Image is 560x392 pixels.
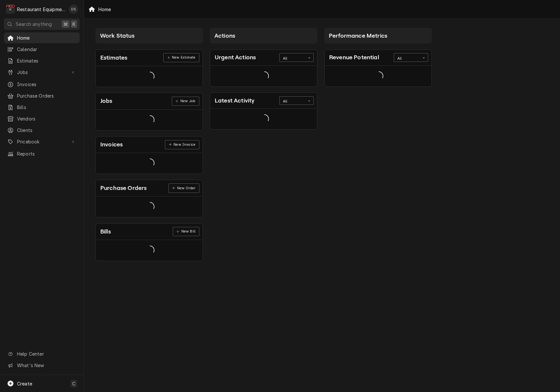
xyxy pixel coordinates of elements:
[4,18,80,30] button: Search anything⌘K
[17,92,76,99] span: Purchase Orders
[325,50,431,66] div: Card Header
[96,240,203,261] div: Card Data
[324,49,432,87] div: Card: Revenue Potential
[95,180,203,217] div: Card: Purchase Orders
[145,113,154,127] span: Loading...
[96,93,203,109] div: Card Header
[374,69,383,83] span: Loading...
[321,25,435,265] div: Card Column: Performance Metrics
[17,69,67,76] span: Jobs
[96,224,203,240] div: Card Header
[95,93,203,130] div: Card: Jobs
[165,140,199,149] a: New Invoice
[17,6,65,13] div: Restaurant Equipment Diagnostics
[69,5,78,14] div: DS
[17,34,76,41] span: Home
[17,362,76,369] span: What's New
[17,115,76,122] span: Vendors
[279,96,314,105] div: Card Data Filter Control
[17,57,76,64] span: Estimates
[4,125,80,136] a: Clients
[145,200,154,214] span: Loading...
[96,196,203,217] div: Card Data
[260,69,269,83] span: Loading...
[324,44,432,112] div: Card Column Content
[95,136,203,174] div: Card: Invoices
[4,348,80,359] a: Go to Help Center
[100,184,147,193] div: Card Title
[163,53,199,62] a: New Estimate
[215,53,256,62] div: Card Title
[172,97,199,106] a: New Job
[210,44,317,130] div: Card Column Content
[16,21,52,28] span: Search anything
[100,140,123,149] div: Card Title
[72,380,75,387] span: C
[95,44,203,261] div: Card Column Content
[96,50,203,66] div: Card Header
[210,28,317,44] div: Card Column Header
[95,223,203,261] div: Card: Bills
[4,32,80,43] a: Home
[4,79,80,90] a: Invoices
[17,150,76,157] span: Reports
[4,102,80,113] a: Bills
[4,113,80,124] a: Vendors
[397,56,416,61] div: All
[4,55,80,66] a: Estimates
[84,19,560,272] div: Dashboard
[4,360,80,371] a: Go to What's New
[329,53,379,62] div: Card Title
[173,227,199,236] a: New Bill
[145,243,154,257] span: Loading...
[394,53,428,62] div: Card Data Filter Control
[283,99,302,104] div: All
[210,50,317,66] div: Card Header
[17,104,76,111] span: Bills
[214,32,235,39] span: Actions
[163,53,199,62] div: Card Link Button
[100,227,111,236] div: Card Title
[96,180,203,196] div: Card Header
[145,157,154,170] span: Loading...
[173,227,199,236] div: Card Link Button
[69,5,78,14] div: Derek Stewart's Avatar
[63,21,68,28] span: ⌘
[207,25,321,265] div: Card Column: Actions
[145,69,154,83] span: Loading...
[210,49,317,87] div: Card: Urgent Actions
[72,21,75,28] span: K
[4,148,80,159] a: Reports
[279,53,314,62] div: Card Data Filter Control
[6,5,15,14] div: R
[95,49,203,87] div: Card: Estimates
[100,53,127,62] div: Card Title
[17,381,32,386] span: Create
[17,46,76,53] span: Calendar
[260,112,269,126] span: Loading...
[169,183,199,193] div: Card Link Button
[4,67,80,78] a: Go to Jobs
[96,66,203,87] div: Card Data
[165,140,199,149] div: Card Link Button
[210,66,317,86] div: Card Data
[4,136,80,147] a: Go to Pricebook
[210,109,317,129] div: Card Data
[4,44,80,55] a: Calendar
[17,350,76,357] span: Help Center
[96,137,203,153] div: Card Header
[283,56,302,61] div: All
[4,90,80,101] a: Purchase Orders
[96,153,203,174] div: Card Data
[210,92,317,130] div: Card: Latest Activity
[17,138,67,145] span: Pricebook
[92,25,207,265] div: Card Column: Work Status
[95,28,203,44] div: Card Column Header
[96,110,203,130] div: Card Data
[169,183,199,193] a: New Order
[100,32,134,39] span: Work Status
[17,127,76,134] span: Clients
[215,96,254,105] div: Card Title
[100,97,112,105] div: Card Title
[325,66,431,86] div: Card Data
